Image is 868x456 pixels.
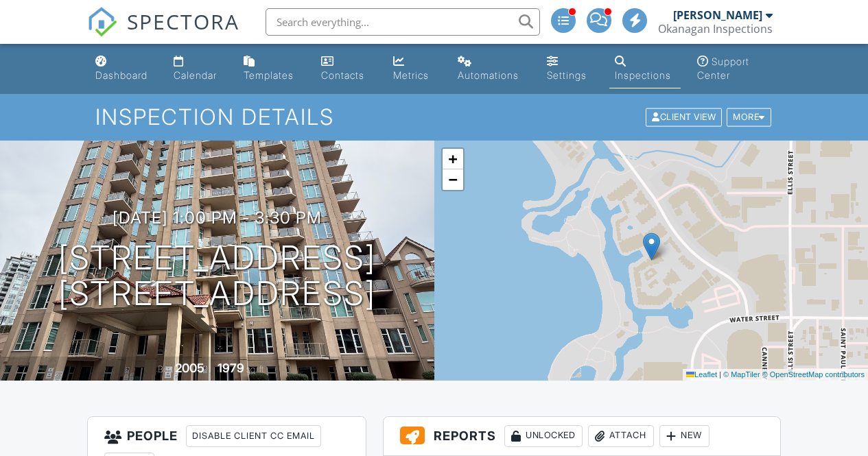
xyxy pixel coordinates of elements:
div: Inspections [615,69,671,81]
div: [PERSON_NAME] [673,8,762,22]
span: SPECTORA [127,7,239,36]
div: 2005 [175,361,204,375]
a: Templates [238,49,304,88]
a: Leaflet [686,370,717,379]
span: sq. ft. [246,364,266,374]
a: Inspections [609,49,681,88]
div: Contacts [321,69,364,81]
h3: [DATE] 1:00 pm - 3:30 pm [113,208,322,227]
span: | [719,370,721,379]
input: Search everything... [266,8,540,36]
span: − [448,171,457,188]
a: © OpenStreetMap contributors [762,370,865,379]
div: Dashboard [95,69,148,81]
a: Support Center [692,49,778,88]
div: 1979 [218,361,244,375]
a: Contacts [316,49,377,88]
img: Marker [643,232,660,261]
div: Disable Client CC Email [186,425,321,447]
div: Metrics [393,69,429,81]
a: SPECTORA [87,19,239,47]
div: Client View [646,108,722,127]
a: © MapTiler [723,370,760,379]
div: More [727,108,771,127]
a: Automations (Advanced) [452,49,530,88]
a: Metrics [388,49,441,88]
div: Attach [588,425,654,447]
div: Automations [458,69,519,81]
div: Settings [547,69,587,81]
h1: [STREET_ADDRESS] [STREET_ADDRESS] [58,240,376,313]
span: + [448,150,457,167]
div: New [659,425,709,447]
a: Client View [644,111,725,121]
img: The Best Home Inspection Software - Spectora [87,7,117,37]
a: Zoom out [443,169,463,190]
span: Built [158,364,173,374]
a: Calendar [168,49,227,88]
div: Templates [244,69,294,81]
h3: Reports [384,417,780,456]
a: Zoom in [443,149,463,169]
h1: Inspection Details [95,105,772,129]
div: Calendar [174,69,217,81]
a: Settings [541,49,598,88]
div: Support Center [697,56,749,81]
a: Dashboard [90,49,158,88]
div: Unlocked [504,425,583,447]
div: Okanagan Inspections [658,22,773,36]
